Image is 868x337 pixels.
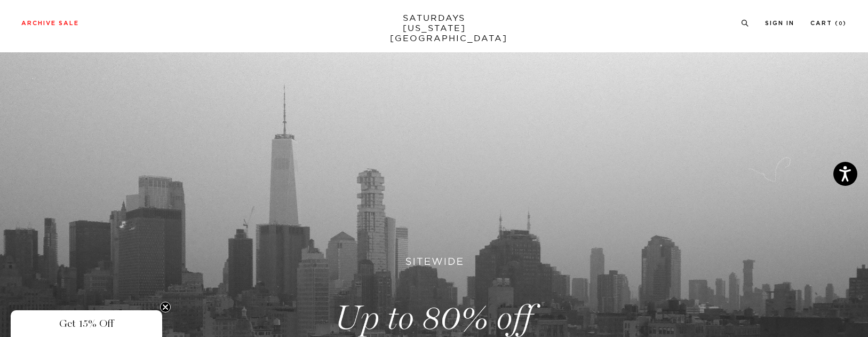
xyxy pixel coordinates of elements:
div: Get 15% OffClose teaser [11,310,162,337]
small: 0 [839,21,843,26]
a: SATURDAYS[US_STATE][GEOGRAPHIC_DATA] [390,13,478,43]
span: Get 15% Off [59,317,114,330]
button: Close teaser [160,302,171,312]
a: Archive Sale [21,20,79,26]
a: Cart (0) [810,20,847,26]
a: Sign In [765,20,794,26]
